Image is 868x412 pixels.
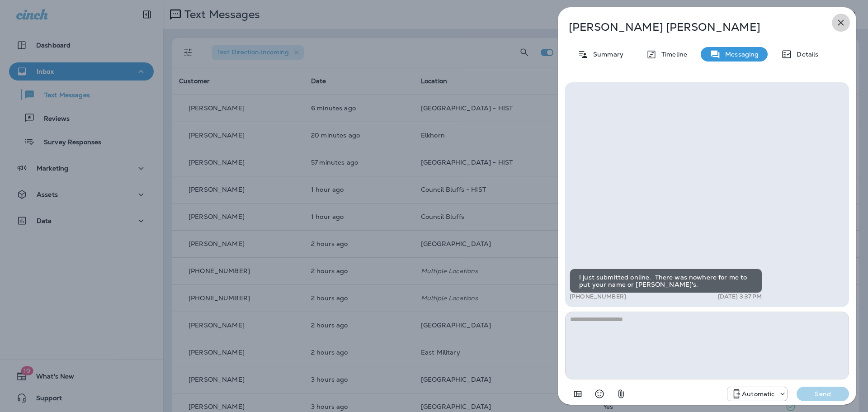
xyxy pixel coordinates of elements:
[718,293,762,300] p: [DATE] 3:37 PM
[657,51,687,58] p: Timeline
[589,51,623,58] p: Summary
[742,390,774,398] p: Automatic
[590,385,609,403] button: Select an emoji
[570,269,762,293] div: I just submitted online. There was nowhere for me to put your name or [PERSON_NAME]'s.
[721,51,759,58] p: Messaging
[569,21,816,33] p: [PERSON_NAME] [PERSON_NAME]
[792,51,818,58] p: Details
[569,385,587,403] button: Add in a premade template
[570,293,626,300] p: [PHONE_NUMBER]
